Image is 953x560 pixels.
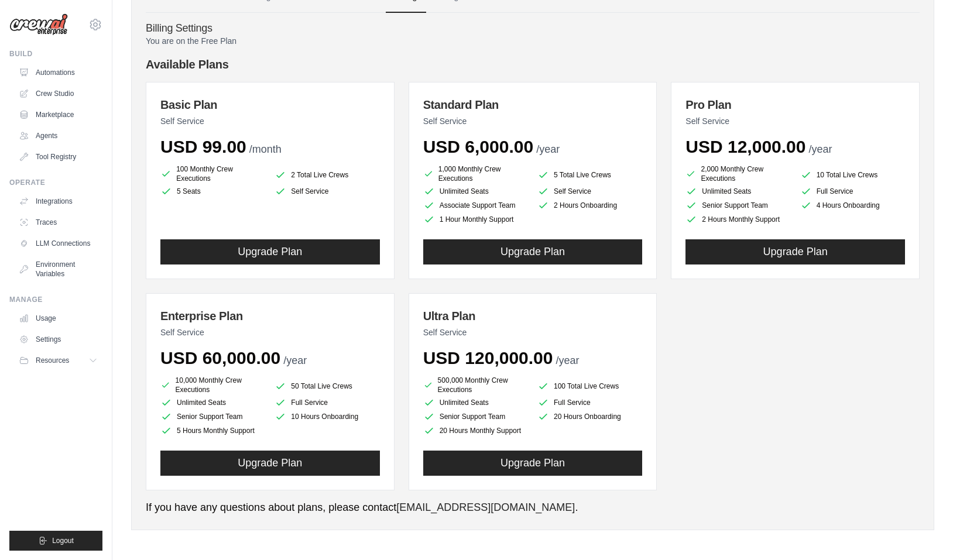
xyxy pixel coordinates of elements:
[685,200,790,211] li: Senior Support Team
[160,376,265,394] li: 10,000 Monthly Crew Executions
[685,214,790,225] li: 2 Hours Monthly Support
[423,425,528,437] li: 20 Hours Monthly Support
[685,239,905,264] button: Upgrade Plan
[556,355,580,366] span: /year
[160,451,380,476] button: Upgrade Plan
[536,143,560,155] span: /year
[537,167,642,183] li: 5 Total Live Crews
[800,185,905,197] li: Full Service
[14,234,102,253] a: LLM Connections
[249,143,282,155] span: /month
[52,536,74,545] span: Logout
[146,56,920,73] h4: Available Plans
[423,185,528,197] li: Unlimited Seats
[685,164,790,183] li: 2,000 Monthly Crew Executions
[423,327,643,338] p: Self Service
[275,185,379,197] li: Self Service
[146,22,920,35] h4: Billing Settings
[423,348,553,367] span: USD 120,000.00
[685,137,805,156] span: USD 12,000.00
[537,378,642,394] li: 100 Total Live Crews
[894,504,953,560] iframe: Chat Widget
[14,63,102,82] a: Automations
[160,239,380,264] button: Upgrade Plan
[423,214,528,225] li: 1 Hour Monthly Support
[160,397,265,408] li: Unlimited Seats
[160,185,265,197] li: 5 Seats
[160,425,265,437] li: 5 Hours Monthly Support
[423,451,643,476] button: Upgrade Plan
[160,327,380,338] p: Self Service
[423,239,643,264] button: Upgrade Plan
[423,411,528,422] li: Senior Support Team
[9,13,68,36] img: Logo
[685,115,905,127] p: Self Service
[160,137,246,156] span: USD 99.00
[14,309,102,328] a: Usage
[36,356,69,365] span: Resources
[160,164,265,183] li: 100 Monthly Crew Executions
[160,115,380,127] p: Self Service
[160,348,280,367] span: USD 60,000.00
[537,397,642,408] li: Full Service
[146,35,920,47] p: You are on the Free Plan
[283,355,307,366] span: /year
[423,137,533,156] span: USD 6,000.00
[14,84,102,103] a: Crew Studio
[14,126,102,145] a: Agents
[160,411,265,422] li: Senior Support Team
[800,200,905,211] li: 4 Hours Onboarding
[275,167,379,183] li: 2 Total Live Crews
[9,295,102,304] div: Manage
[423,164,528,183] li: 1,000 Monthly Crew Executions
[275,397,379,408] li: Full Service
[685,185,790,197] li: Unlimited Seats
[396,501,575,513] a: [EMAIL_ADDRESS][DOMAIN_NAME]
[160,308,380,324] h3: Enterprise Plan
[537,185,642,197] li: Self Service
[14,105,102,124] a: Marketplace
[14,330,102,349] a: Settings
[423,97,643,113] h3: Standard Plan
[14,351,102,370] button: Resources
[9,531,102,551] button: Logout
[160,97,380,113] h3: Basic Plan
[423,200,528,211] li: Associate Support Team
[14,213,102,232] a: Traces
[423,115,643,127] p: Self Service
[275,411,379,422] li: 10 Hours Onboarding
[14,147,102,166] a: Tool Registry
[146,500,920,516] p: If you have any questions about plans, please contact .
[9,178,102,187] div: Operate
[423,397,528,408] li: Unlimited Seats
[423,376,528,394] li: 500,000 Monthly Crew Executions
[800,167,905,183] li: 10 Total Live Crews
[275,378,379,394] li: 50 Total Live Crews
[537,200,642,211] li: 2 Hours Onboarding
[9,49,102,59] div: Build
[537,411,642,422] li: 20 Hours Onboarding
[808,143,832,155] span: /year
[685,97,905,113] h3: Pro Plan
[423,308,643,324] h3: Ultra Plan
[14,192,102,211] a: Integrations
[14,255,102,283] a: Environment Variables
